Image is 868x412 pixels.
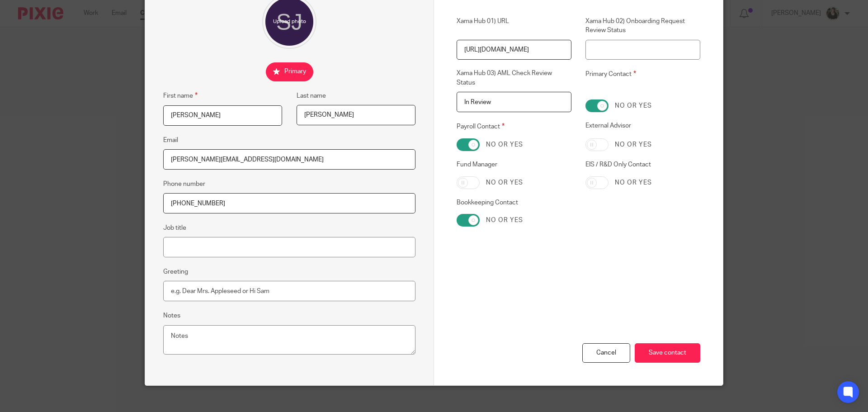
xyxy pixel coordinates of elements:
label: EIS / R&D Only Contact [585,160,700,169]
label: Last name [297,91,326,100]
label: External Advisor [585,121,700,132]
label: Job title [163,223,186,232]
label: No or yes [615,140,652,149]
label: No or yes [486,140,523,149]
label: Xama Hub 03) AML Check Review Status [457,69,571,87]
label: Phone number [163,180,205,189]
label: Fund Manager [457,160,571,169]
input: Save contact [635,343,700,363]
label: No or yes [615,178,652,187]
label: Payroll Contact [457,121,571,132]
label: Xama Hub 02) Onboarding Request Review Status [585,17,700,35]
label: No or yes [615,101,652,110]
div: Cancel [582,343,630,363]
label: Greeting [163,267,188,276]
label: Primary Contact [585,69,700,92]
input: e.g. Dear Mrs. Appleseed or Hi Sam [163,281,415,301]
label: Notes [163,311,180,320]
label: No or yes [486,216,523,225]
label: Xama Hub 01) URL [457,17,571,35]
label: First name [163,90,198,101]
label: No or yes [486,178,523,187]
label: Email [163,136,178,145]
label: Bookkeeping Contact [457,198,571,207]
